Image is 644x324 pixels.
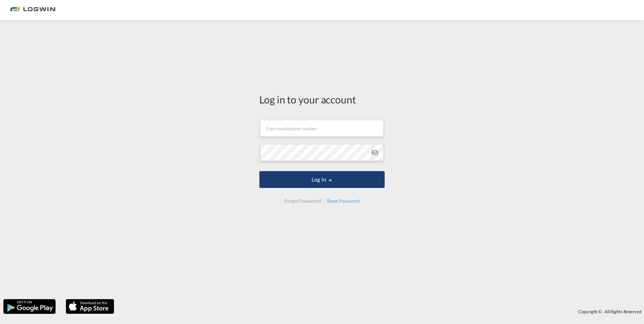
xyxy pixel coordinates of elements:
md-icon: icon-eye-off [371,149,379,157]
div: Log in to your account [259,92,385,106]
div: Forgot Password? [282,195,324,207]
img: google.png [3,298,56,315]
div: Copyright © . All Rights Reserved [118,306,644,317]
img: bc73a0e0d8c111efacd525e4c8ad7d32.png [10,3,56,18]
button: LOGIN [259,171,385,188]
input: Enter email/phone number [260,120,384,137]
img: apple.png [65,298,115,315]
div: Reset Password [324,195,362,207]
